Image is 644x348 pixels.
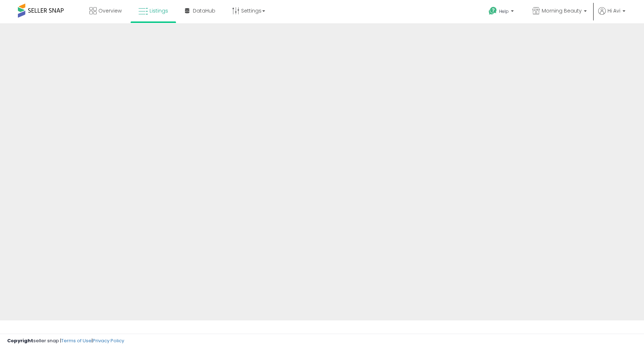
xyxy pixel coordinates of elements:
[542,7,582,14] span: Morning Beauty
[98,7,122,14] span: Overview
[598,7,625,23] a: Hi Avi
[499,8,509,14] span: Help
[608,7,620,14] span: Hi Avi
[150,7,168,14] span: Listings
[483,1,521,23] a: Help
[488,6,497,15] i: Get Help
[193,7,215,14] span: DataHub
